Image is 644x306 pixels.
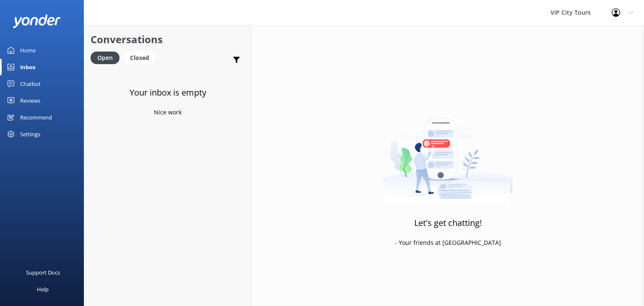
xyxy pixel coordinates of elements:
a: Open [91,53,124,62]
a: Closed [124,53,160,62]
p: Nice work [154,108,182,117]
div: Open [91,52,119,64]
h2: Conversations [91,31,245,47]
div: Chatbot [20,75,41,92]
h3: Let's get chatting! [414,216,482,230]
div: Closed [124,52,156,64]
p: - Your friends at [GEOGRAPHIC_DATA] [395,238,501,247]
img: yonder-white-logo.png [13,14,61,28]
h3: Your inbox is empty [130,86,206,99]
div: Inbox [20,59,36,75]
div: Home [20,42,36,59]
div: Recommend [20,109,52,126]
div: Help [37,281,49,298]
div: Support Docs [26,264,60,281]
div: Settings [20,126,40,143]
img: artwork of a man stealing a conversation from at giant smartphone [383,101,513,205]
div: Reviews [20,92,40,109]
